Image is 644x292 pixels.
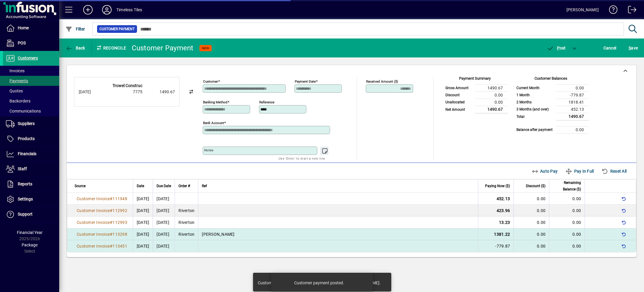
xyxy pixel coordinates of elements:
[556,126,589,133] td: 0.00
[572,220,581,225] span: 0.00
[18,182,32,186] span: Reports
[475,92,508,99] td: 0.00
[203,79,218,84] mat-label: Customer
[537,220,545,225] span: 0.00
[442,99,475,106] td: Unallocated
[442,84,475,92] td: Gross Amount
[77,232,110,237] span: Customer Invoice
[77,196,110,201] span: Customer Invoice
[572,208,581,213] span: 0.00
[566,5,599,15] div: [PERSON_NAME]
[3,131,59,146] a: Products
[202,46,209,50] span: NEW
[513,106,556,113] td: 3 Months (and over)
[557,46,560,50] span: P
[294,280,344,286] div: Customer payment posted.
[110,244,112,248] span: #
[556,99,589,106] td: 1818.41
[544,43,569,53] button: Post
[475,99,508,106] td: 0.00
[18,151,36,156] span: Financials
[6,109,41,113] span: Communications
[513,77,589,134] app-page-summary-card: Customer Balances
[137,220,149,225] span: [DATE]
[18,56,38,60] span: Customers
[3,207,59,222] a: Support
[537,208,545,213] span: 0.00
[65,46,85,50] span: Back
[624,1,637,20] a: Logout
[601,166,627,176] span: Reset All
[3,76,59,86] a: Payments
[137,183,144,189] span: Date
[112,196,127,201] span: 111948
[112,232,127,237] span: 113298
[116,5,142,15] div: Timeless Tiles
[3,147,59,161] a: Financials
[442,106,475,113] td: Net Amount
[3,116,59,131] a: Suppliers
[153,193,175,205] td: [DATE]
[133,89,142,94] span: 7775
[3,177,59,192] a: Reports
[64,43,87,53] button: Back
[627,43,639,53] button: Save
[79,89,102,95] div: [DATE]
[153,216,175,228] td: [DATE]
[556,92,589,99] td: -779.87
[78,4,97,15] button: Add
[64,24,87,34] button: Filter
[137,208,149,213] span: [DATE]
[92,43,127,53] div: Reconcile
[153,205,175,216] td: [DATE]
[65,27,85,31] span: Filter
[59,43,92,53] app-page-header-button: Back
[137,196,149,201] span: [DATE]
[22,243,38,247] span: Package
[175,205,198,216] td: Riverton
[77,208,110,213] span: Customer Invoice
[494,232,510,237] span: 1381.22
[132,43,194,53] div: Customer Payment
[497,196,510,201] span: 452.13
[75,183,86,189] span: Source
[3,96,59,106] a: Backorders
[602,43,618,53] button: Cancel
[485,183,510,189] span: Paying Now ($)
[6,89,23,93] span: Quotes
[565,166,594,176] span: Pay In Full
[145,89,175,95] div: 1490.67
[295,79,316,84] mat-label: Payment Date
[553,179,581,192] span: Remaining Balance ($)
[137,232,149,237] span: [DATE]
[556,106,589,113] td: 452.13
[3,192,59,207] a: Settings
[442,77,508,114] app-page-summary-card: Payment Summary
[547,46,566,50] span: ost
[6,99,30,103] span: Backorders
[99,26,135,32] span: Customer Payment
[97,4,116,15] button: Profile
[513,113,556,120] td: Total
[3,86,59,96] a: Quotes
[18,136,35,141] span: Products
[3,21,59,36] a: Home
[18,121,35,126] span: Suppliers
[556,84,589,92] td: 0.00
[112,220,127,225] span: 112993
[513,84,556,92] td: Current Month
[157,183,171,189] span: Due Date
[110,232,112,237] span: #
[537,244,545,248] span: 0.00
[572,232,581,237] span: 0.00
[112,83,142,88] strong: Trowel Construc
[599,166,629,177] button: Reset all
[3,106,59,116] a: Communications
[629,43,638,53] span: ave
[572,244,581,248] span: 0.00
[475,106,508,113] td: 1490.67
[198,228,478,240] td: [PERSON_NAME]
[513,92,556,99] td: 1 Month
[6,78,28,83] span: Payments
[513,99,556,106] td: 2 Months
